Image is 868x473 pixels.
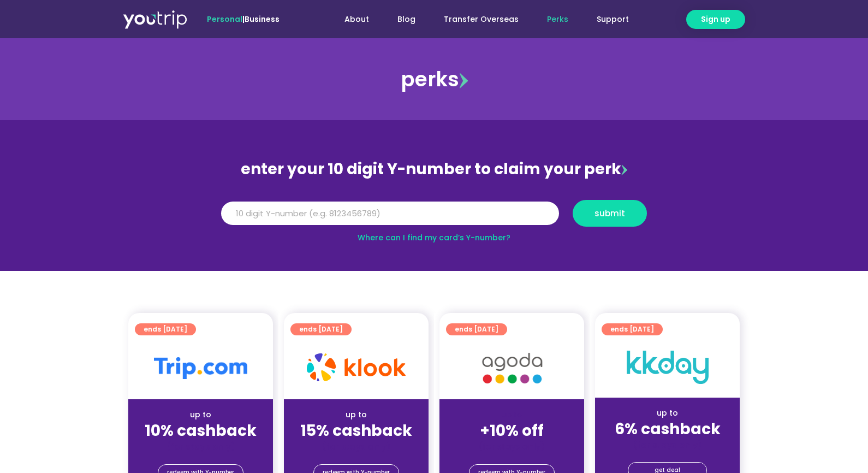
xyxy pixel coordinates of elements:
div: (for stays only) [448,441,575,452]
a: Support [582,9,643,29]
div: (for stays only) [604,439,731,451]
div: (for stays only) [293,441,420,452]
span: ends [DATE] [455,323,498,335]
strong: 6% cashback [615,418,721,440]
div: (for stays only) [137,441,264,452]
div: up to [293,409,420,421]
a: Sign up [686,10,745,29]
strong: 10% cashback [145,420,257,441]
a: Business [245,14,280,25]
div: enter your 10 digit Y-number to claim your perk [216,155,652,184]
a: ends [DATE] [135,323,196,335]
a: Perks [533,9,582,29]
a: Transfer Overseas [430,9,533,29]
span: ends [DATE] [610,323,654,335]
span: ends [DATE] [144,323,187,335]
a: Blog [383,9,430,29]
form: Y Number [221,200,647,235]
a: ends [DATE] [446,323,507,335]
button: submit [573,200,647,227]
a: ends [DATE] [602,323,663,335]
nav: Menu [309,9,643,29]
a: Where can I find my card’s Y-number? [358,232,510,243]
span: Personal [207,14,242,25]
span: ends [DATE] [299,323,343,335]
div: up to [137,409,264,421]
span: | [207,14,280,25]
a: ends [DATE] [290,323,352,335]
span: up to [502,409,522,420]
strong: 15% cashback [300,420,412,441]
strong: +10% off [480,420,544,441]
span: Sign up [701,14,730,25]
div: up to [604,407,731,419]
span: submit [594,209,625,217]
a: About [330,9,383,29]
input: 10 digit Y-number (e.g. 8123456789) [221,202,559,226]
